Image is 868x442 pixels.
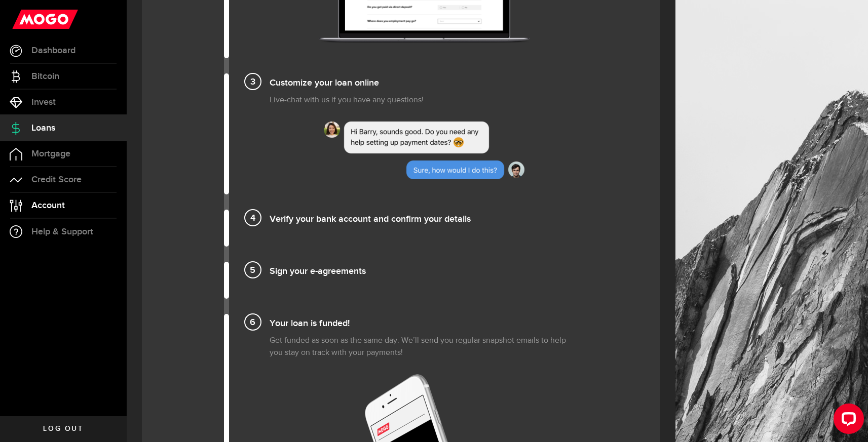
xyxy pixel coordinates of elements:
[270,94,579,106] p: Live-chat with us if you have any questions!
[270,314,579,331] h4: Your loan is funded!
[31,46,76,55] span: Dashboard
[270,262,579,278] h4: Sign your e-agreements
[31,175,82,184] span: Credit Score
[270,73,579,90] h4: Customize your loan online
[31,98,56,107] span: Invest
[31,201,65,210] span: Account
[270,335,579,359] p: Get funded as soon as the same day. We’ll send you regular snapshot emails to help you stay on tr...
[270,210,579,226] h4: Verify your bank account and confirm your details
[31,124,55,133] span: Loans
[43,425,83,432] span: Log out
[825,399,868,442] iframe: LiveChat chat widget
[31,149,70,158] span: Mortgage
[31,72,59,81] span: Bitcoin
[31,227,93,236] span: Help & Support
